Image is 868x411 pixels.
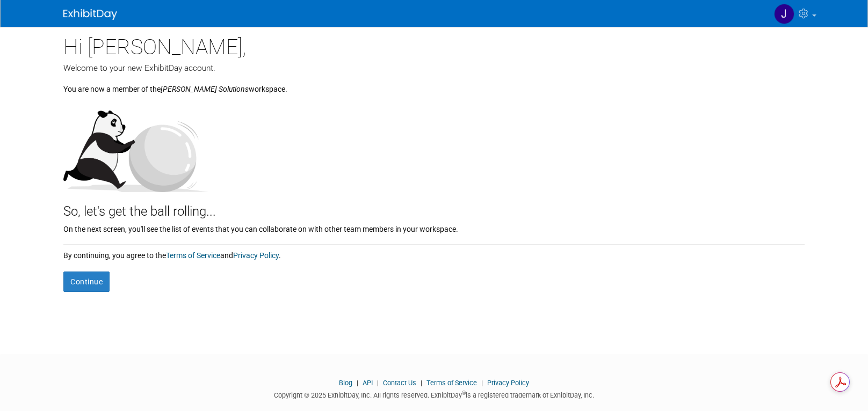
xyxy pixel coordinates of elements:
a: API [363,379,373,387]
img: ExhibitDay [63,9,117,20]
span: | [374,379,381,387]
div: Welcome to your new ExhibitDay account. [63,62,805,74]
img: Jadie Gamble [774,4,794,24]
div: Hi [PERSON_NAME], [63,27,805,62]
div: You are now a member of the workspace. [63,74,805,94]
a: Blog [339,379,352,387]
span: | [418,379,425,387]
div: So, let's get the ball rolling... [63,192,805,221]
a: Privacy Policy [487,379,529,387]
button: Continue [63,271,110,292]
span: | [354,379,361,387]
a: Terms of Service [426,379,477,387]
i: [PERSON_NAME] Solutions [161,85,249,93]
img: Let's get the ball rolling [63,100,208,192]
a: Privacy Policy [233,251,279,260]
a: Contact Us [383,379,416,387]
span: | [479,379,486,387]
div: On the next screen, you'll see the list of events that you can collaborate on with other team mem... [63,221,805,234]
a: Terms of Service [166,251,220,260]
sup: ® [462,390,466,396]
div: By continuing, you agree to the and . [63,245,805,261]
